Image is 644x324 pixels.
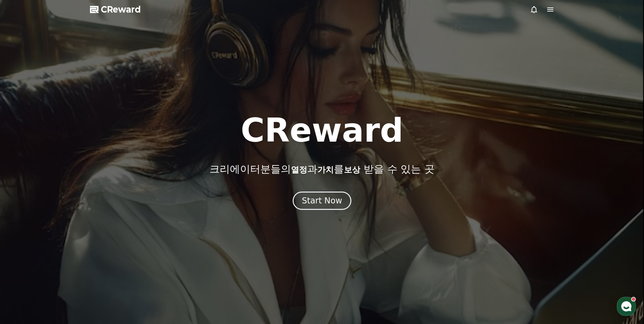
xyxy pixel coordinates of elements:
[90,4,141,15] a: CReward
[241,114,403,147] h1: CReward
[101,4,141,15] span: CReward
[317,165,334,175] span: 가치
[293,198,351,205] a: Start Now
[209,163,434,175] p: 크리에이터분들의 과 를 받을 수 있는 곳
[293,192,351,210] button: Start Now
[291,165,307,175] span: 열정
[344,165,360,175] span: 보상
[302,195,342,206] div: Start Now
